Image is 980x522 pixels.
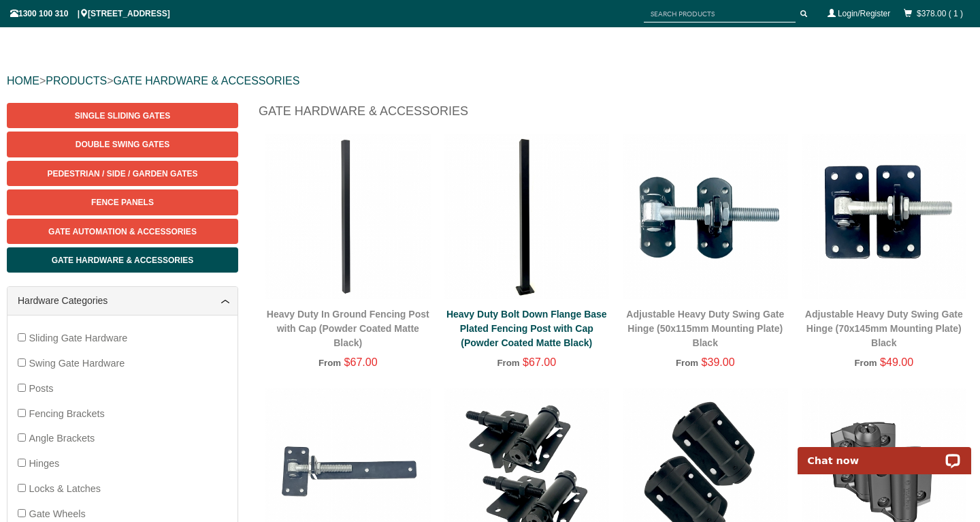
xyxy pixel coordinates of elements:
[838,9,890,18] a: Login/Register
[446,309,607,348] a: Heavy Duty Bolt Down Flange Base Plated Fencing Post with Cap (Powder Coated Matte Black)
[805,309,963,348] a: Adjustable Heavy Duty Swing Gate Hinge (70x145mm Mounting Plate)Black
[267,309,429,348] a: Heavy Duty In Ground Fencing Post with Cap (Powder Coated Matte Black)
[91,198,154,207] span: Fence Panels
[802,134,967,299] img: Adjustable Heavy Duty Swing Gate Hinge (70x145mm Mounting Plate) - Black - Gate Warehouse
[29,383,53,394] span: Posts
[917,9,963,18] a: $378.00 ( 1 )
[880,356,913,368] span: $49.00
[76,140,169,149] span: Double Swing Gates
[48,227,197,236] span: Gate Automation & Accessories
[7,132,238,157] a: Double Swing Gates
[644,5,796,22] input: SEARCH PRODUCTS
[623,134,788,299] img: Adjustable Heavy Duty Swing Gate Hinge (50x115mm Mounting Plate) - Black - Gate Warehouse
[626,309,784,348] a: Adjustable Heavy Duty Swing Gate Hinge (50x115mm Mounting Plate)Black
[29,508,85,519] span: Gate Wheels
[444,134,610,299] img: Heavy Duty Bolt Down Flange Base Plated Fencing Post with Cap (Powder Coated Matte Black) - Gate ...
[702,356,735,368] span: $39.00
[29,333,127,343] span: Sliding Gate Hardware
[7,59,973,103] div: > >
[29,358,125,369] span: Swing Gate Hardware
[7,75,39,87] a: HOME
[7,219,238,244] a: Gate Automation & Accessories
[113,75,299,87] a: GATE HARDWARE & ACCESSORIES
[52,256,194,265] span: Gate Hardware & Accessories
[75,111,170,121] span: Single Sliding Gates
[789,431,980,474] iframe: LiveChat chat widget
[265,134,431,299] img: Heavy Duty In Ground Fencing Post with Cap (Powder Coated Matte Black) - Gate Warehouse
[523,356,556,368] span: $67.00
[46,75,107,87] a: PRODUCTS
[29,483,101,494] span: Locks & Latches
[47,169,197,179] span: Pedestrian / Side / Garden Gates
[676,358,698,368] span: From
[29,433,95,444] span: Angle Brackets
[7,189,238,215] a: Fence Panels
[7,247,238,273] a: Gate Hardware & Accessories
[10,9,170,18] span: 1300 100 310 | [STREET_ADDRESS]
[854,358,877,368] span: From
[259,103,973,127] h1: Gate Hardware & Accessories
[29,458,59,469] span: Hinges
[344,356,378,368] span: $67.00
[7,161,238,186] a: Pedestrian / Side / Garden Gates
[318,358,341,368] span: From
[7,103,238,128] a: Single Sliding Gates
[497,358,519,368] span: From
[29,408,104,419] span: Fencing Brackets
[18,294,227,308] a: Hardware Categories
